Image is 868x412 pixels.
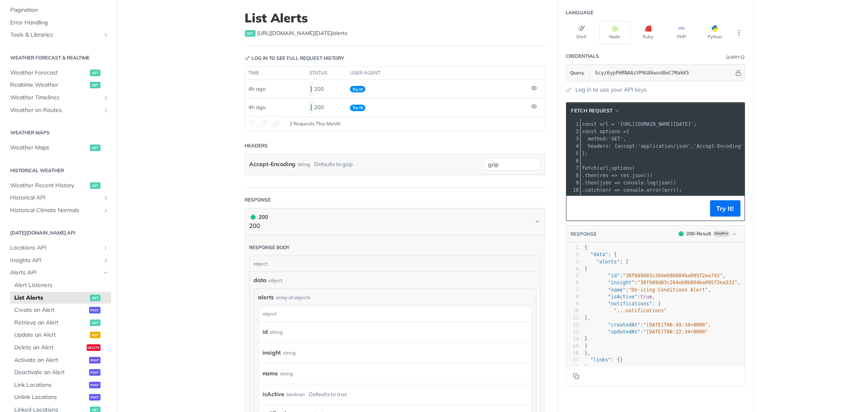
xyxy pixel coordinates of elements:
[608,294,637,300] span: "isActive"
[585,329,708,335] span: :
[585,245,588,250] span: {
[276,294,311,301] div: array of objects
[608,273,620,278] span: "id"
[585,180,597,186] span: then
[6,180,111,192] a: Weather Recent Historyget
[248,85,265,92] span: 4h ago
[245,196,271,204] div: Response
[582,180,676,186] span: . ( . ( ))
[245,55,345,62] div: Log in to see full request history
[245,142,268,149] div: Headers
[566,279,579,286] div: 6
[566,265,579,272] div: 4
[10,279,111,291] a: Alert Listeners
[90,82,101,88] span: get
[582,165,635,171] span: ( , )
[6,79,111,91] a: Realtime Weatherget
[632,173,644,178] span: json
[10,354,111,366] a: Activate an Alertpost
[534,218,541,225] svg: Chevron
[582,165,597,171] span: fetch
[306,67,347,80] th: status
[103,207,109,214] button: Show subpages for Historical Climate Normals
[566,128,580,135] div: 2
[6,54,111,61] h2: Weather Forecast & realtime
[270,326,283,338] div: string
[6,92,111,104] a: Weather TimelinesShow subpages for Weather Timelines
[641,294,652,300] span: true
[315,158,353,170] div: Defaults to gzip
[90,332,101,338] span: put
[582,173,653,178] span: . ( . ())
[582,187,682,193] span: . ( . ( ));
[600,180,612,186] span: json
[609,136,623,142] span: 'GET'
[347,67,529,80] th: user agent
[6,129,111,136] h2: Weather Maps
[259,306,529,322] div: object
[647,187,662,193] span: error
[726,54,740,60] div: Query
[103,245,109,251] button: Show subpages for Locations API
[568,107,623,115] button: fetch Request
[6,254,111,267] a: Insights APIShow subpages for Insights API
[623,180,644,186] span: console
[10,366,111,379] a: Deactivate an Alertpost
[643,322,708,328] span: "[DATE]T06:49:34+0000"
[10,269,101,277] span: Alerts API
[10,317,111,329] a: Retrieve an Alertget
[576,85,647,94] a: Log in to use your API keys
[6,142,111,154] a: Weather Mapsget
[566,21,597,44] button: Shell
[620,173,629,178] span: res
[666,21,697,44] button: PHP
[612,173,617,178] span: =>
[245,30,256,37] span: get
[249,221,268,231] p: 200
[566,186,580,194] div: 10
[629,287,708,293] span: "De-icing Conditions Alert"
[14,331,88,339] span: Update an Alert
[245,11,545,25] h1: List Alerts
[585,336,588,342] span: }
[283,347,296,359] div: string
[588,136,606,142] span: method
[585,301,661,307] span: : [
[566,315,579,322] div: 11
[10,69,88,77] span: Weather Forecast
[585,280,741,285] span: : ,
[6,167,111,174] h2: Historical Weather
[14,319,88,327] span: Retrieve an Alert
[585,187,600,193] span: catch
[585,322,711,328] span: : ,
[735,29,743,36] svg: More ellipsis
[647,180,656,186] span: log
[10,244,101,252] span: Locations API
[665,187,673,193] span: err
[694,143,744,149] span: 'Accept-Encoding'
[250,256,538,272] div: object
[713,230,730,237] span: Example
[590,357,611,363] span: "links"
[600,129,621,134] span: options
[90,182,101,189] span: get
[249,120,282,127] canvas: Line Graph
[103,32,109,38] button: Show subpages for Tools & Libraries
[103,195,109,201] button: Show subpages for Historical API
[600,173,609,178] span: res
[585,364,588,370] span: }
[269,277,283,284] div: object
[566,53,599,60] div: Credentials
[582,129,597,134] span: const
[571,69,585,77] span: Query
[566,287,579,294] div: 7
[311,86,312,92] span: 200
[608,280,634,285] span: "insight"
[90,70,101,76] span: get
[10,19,109,27] span: Error Handling
[687,230,712,237] div: 200 - Result
[599,21,631,44] button: Node
[585,357,623,363] span: : {}
[733,26,745,39] button: More Languages
[248,104,265,110] span: 4h ago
